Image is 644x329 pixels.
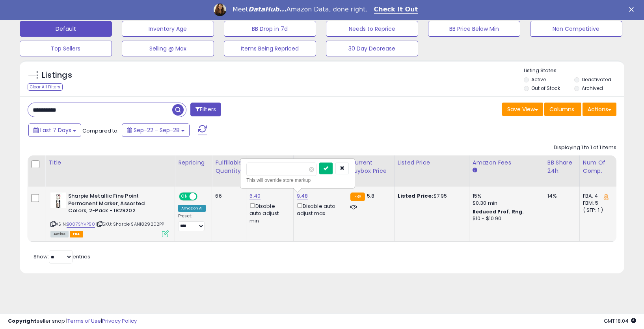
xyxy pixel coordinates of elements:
[531,76,546,83] label: Active
[583,200,609,207] div: FBM: 5
[50,193,66,208] img: 41MbUOYmOUL._SL40_.jpg
[67,317,101,325] a: Terms of Use
[583,103,616,116] button: Actions
[583,159,612,175] div: Num of Comp.
[20,41,112,56] button: Top Sellers
[473,200,538,207] div: $0.30 min
[178,159,208,167] div: Repricing
[28,83,63,91] div: Clear All Filters
[50,231,69,237] span: All listings currently available for purchase on Amazon
[554,144,616,151] div: Displaying 1 to 1 of 1 items
[178,213,206,231] div: Preset:
[122,21,214,37] button: Inventory Age
[214,4,226,16] img: Profile image for Georgie
[8,318,137,325] div: seller snap | |
[473,159,541,167] div: Amazon Fees
[224,41,316,56] button: Items Being Repriced
[473,215,538,222] div: $10 - $10.90
[178,205,206,212] div: Amazon AI
[629,7,637,12] div: Close
[547,159,576,175] div: BB Share 24h.
[549,105,574,113] span: Columns
[582,85,603,92] label: Archived
[398,192,434,200] b: Listed Price:
[68,193,164,217] b: Sharpie Metallic Fine Point Permanent Marker, Assorted Colors, 2-Pack - 1829202
[20,21,112,37] button: Default
[326,21,418,37] button: Needs to Reprice
[326,41,418,56] button: 30 Day Decrease
[583,193,609,200] div: FBA: 4
[583,207,609,214] div: ( SFP: 1 )
[34,253,90,260] span: Show: entries
[473,193,538,200] div: 15%
[398,193,463,200] div: $7.95
[196,193,209,200] span: OFF
[70,231,83,237] span: FBA
[248,6,287,13] i: DataHub...
[502,103,543,116] button: Save View
[398,159,466,167] div: Listed Price
[374,6,418,14] a: Check It Out
[428,21,520,37] button: BB Price Below Min
[215,159,242,175] div: Fulfillable Quantity
[190,103,221,116] button: Filters
[531,85,560,92] label: Out of Stock
[82,127,119,135] span: Compared to:
[122,123,190,137] button: Sep-22 - Sep-28
[246,176,349,184] div: This will override store markup
[297,202,341,217] div: Disable auto adjust max
[28,123,81,137] button: Last 7 Days
[524,67,624,75] p: Listing States:
[530,21,622,37] button: Non Competitive
[40,126,71,134] span: Last 7 Days
[547,193,573,200] div: 14%
[367,192,374,200] span: 5.8
[224,21,316,37] button: BB Drop in 7d
[215,193,240,200] div: 66
[50,193,169,236] div: ASIN:
[102,317,137,325] a: Privacy Policy
[473,208,524,215] b: Reduced Prof. Rng.
[604,317,636,325] span: 2025-10-7 18:04 GMT
[96,221,164,227] span: | SKU: Sharpie SAN1829202PP
[48,159,171,167] div: Title
[544,103,581,116] button: Columns
[350,159,391,175] div: Current Buybox Price
[249,192,261,200] a: 6.40
[180,193,190,200] span: ON
[233,6,368,13] div: Meet Amazon Data, done right.
[297,192,308,200] a: 9.48
[582,76,611,83] label: Deactivated
[8,317,37,325] strong: Copyright
[122,41,214,56] button: Selling @ Max
[134,126,180,134] span: Sep-22 - Sep-28
[67,221,95,228] a: B007SYVP50
[473,167,477,174] small: Amazon Fees.
[350,193,365,201] small: FBA
[42,70,72,81] h5: Listings
[249,202,287,224] div: Disable auto adjust min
